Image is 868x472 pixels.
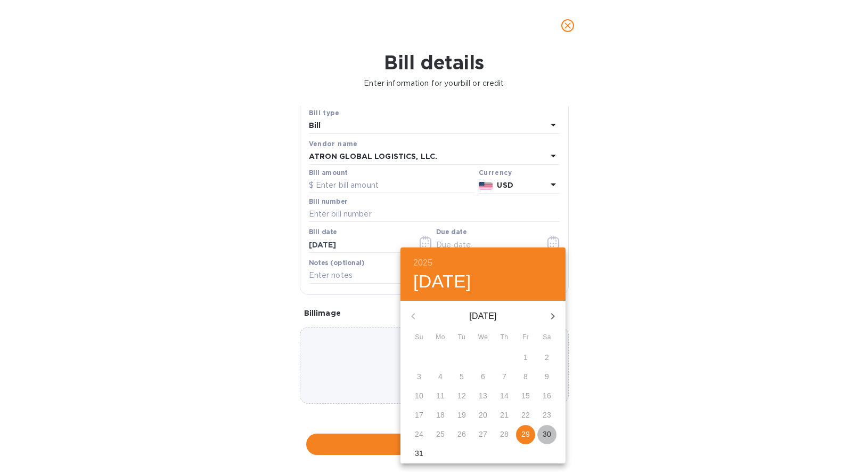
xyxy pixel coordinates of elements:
p: 30 [543,429,551,439]
span: Fr [516,332,535,343]
span: Tu [452,332,471,343]
span: Th [495,332,514,343]
p: 31 [415,448,423,459]
span: Sa [537,332,556,343]
span: Mo [431,332,450,343]
span: We [473,332,493,343]
button: [DATE] [413,270,471,293]
p: [DATE] [426,310,540,323]
button: 31 [410,444,429,463]
button: 29 [516,425,535,444]
span: Su [410,332,429,343]
p: 29 [521,429,530,439]
button: 30 [537,425,556,444]
button: 2025 [413,255,432,270]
